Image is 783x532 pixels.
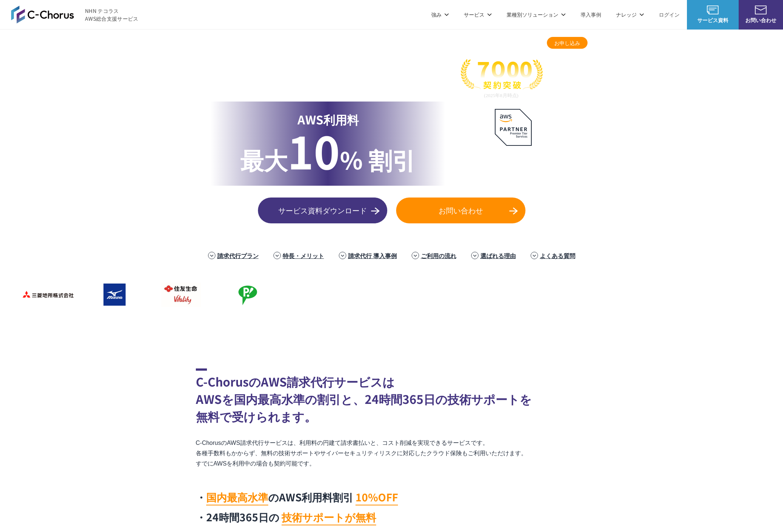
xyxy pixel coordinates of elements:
[85,280,144,309] img: ミズノ
[206,490,268,505] mark: 国内最高水準
[654,317,713,346] img: 香川大学
[547,39,588,47] span: お申し込み
[258,198,387,223] a: サービス資料ダウンロード
[687,16,739,24] span: サービス資料
[358,39,395,47] a: 請求代行プラン
[290,38,335,44] span: AWS請求代行サービス
[616,11,644,18] p: ナレッジ
[405,39,441,47] a: 特長・メリット
[521,317,580,346] img: 一橋大学
[11,6,139,23] a: AWS総合支援サービス C-Chorus NHN テコラスAWS総合支援サービス
[396,205,525,216] span: お問い合わせ
[484,280,543,309] img: クリスピー・クリーム・ドーナツ
[240,110,416,128] p: AWS利用料
[587,317,646,346] img: 大阪工業大学
[196,368,588,425] h2: C-ChorusのAWS請求代行サービスは AWSを国内最高水準の割引と、24時間365日の技術サポートを 無料で受けられます。
[240,80,449,92] p: 国内最高水準の割引と 24時間365日の無料AWS技術サポート
[217,251,259,260] a: 請求代行プラン
[720,317,779,346] img: 佐賀大学
[495,109,532,146] img: AWSプレミアティアサービスパートナー
[151,280,210,309] img: 住友生命保険相互
[351,280,410,309] img: ヤマサ醤油
[348,251,397,260] a: 請求代行 導入事例
[454,317,513,346] img: 早稲田大学
[617,280,676,309] img: まぐまぐ
[707,6,719,14] img: AWS総合支援サービス C-Chorus サービス資料
[683,280,742,309] img: ラクサス・テクノロジーズ
[240,128,416,177] p: % 割引
[18,280,77,309] img: 三菱地所
[255,317,314,346] img: 国境なき医師団
[355,490,398,505] mark: 10%OFF
[464,11,492,18] p: サービス
[282,509,376,525] mark: 技術サポートが無料
[396,198,525,223] a: お問い合わせ
[240,51,449,80] span: AWS請求代行サービス
[321,317,380,346] img: 日本財団
[258,205,387,216] span: サービス資料ダウンロード
[540,251,575,260] a: よくある質問
[188,317,247,346] img: クリーク・アンド・リバー
[85,7,139,23] span: NHN テコラス AWS総合支援サービス
[240,142,287,176] span: 最大
[287,118,340,182] span: 10
[421,251,456,260] a: ご利用の流れ
[284,280,343,309] img: エアトリ
[507,11,566,18] p: 業種別ソリューション
[581,11,601,18] a: 導入事例
[283,251,324,260] a: 特長・メリット
[196,489,429,505] li: のAWS利用料割引
[11,6,74,23] img: AWS総合支援サービス C-Chorus
[461,59,543,99] img: 契約件数
[550,280,609,309] img: 共同通信デジタル
[547,37,588,49] a: お申し込み
[196,438,588,469] p: C-ChorusのAWS請求代行サービスは、利用料の円建て請求書払いと、コスト削減を実現できるサービスです。 各種手数料もかからず、無料の技術サポートやサイバーセキュリティリスクに対応したクラウ...
[431,11,449,18] p: 強み
[213,38,282,44] a: AWS総合支援・リセール C-Chorus
[739,16,783,24] span: お問い合わせ
[417,280,476,309] img: 東京書籍
[480,251,516,260] a: 選ばれる理由
[452,39,494,47] a: 請求代行 導入事例
[218,280,277,309] img: フジモトHD
[122,317,181,346] img: エイチーム
[55,317,114,346] img: ファンコミュニケーションズ
[388,317,447,346] img: 慶應義塾
[196,38,205,44] a: TOP
[480,150,547,178] p: AWS最上位 プレミアティア サービスパートナー
[196,509,429,525] li: 24時間365日の
[755,6,767,14] img: お問い合わせ
[505,39,536,47] a: よくある質問
[659,11,680,18] a: ログイン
